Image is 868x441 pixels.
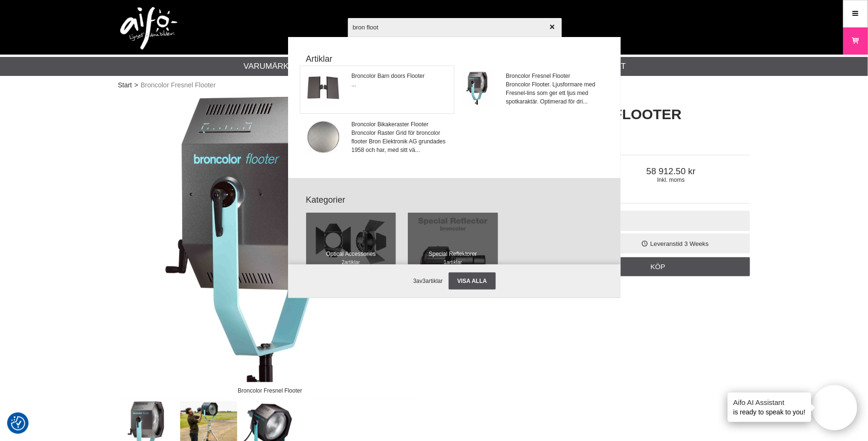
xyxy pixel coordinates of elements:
[416,278,423,284] span: av
[326,258,376,266] span: 2
[352,72,425,80] span: Broncolor Barn doors Flooter
[326,250,376,258] span: Optical Accessories
[11,416,25,431] img: Revisit consent button
[352,129,448,154] span: Broncolor Raster Grid för broncolor flooter Bron Elektronik AG grundades 1958 och har, med sitt v...
[300,194,609,206] strong: Kategorier
[447,259,462,265] span: artiklar
[307,72,340,105] img: br3322500-001.jpg
[429,258,477,266] span: 1
[352,120,448,129] span: Broncolor Bikakeraster Flooter
[307,120,340,153] img: br3320800-001.jpg
[345,259,360,265] span: artiklar
[426,278,443,284] span: artiklar
[300,53,609,66] strong: Artiklar
[423,278,426,284] span: 3
[455,66,608,113] a: Broncolor Fresnel FlooterBroncolor Flooter. Ljusformare med Fresnel-lins som ger ett ljus med spo...
[449,272,495,290] a: Visa alla
[244,60,300,73] a: Varumärken
[506,72,603,80] span: Broncolor Fresnel Flooter
[352,80,425,89] span: ...
[413,278,416,284] span: 3
[300,66,454,113] a: Broncolor Barn doors Flooter...
[300,114,454,162] a: Broncolor Bikakeraster FlooterBroncolor Raster Grid för broncolor flooter Bron Elektronik AG grun...
[506,80,603,106] span: Broncolor Flooter. Ljusformare med Fresnel-lins som ger ett ljus med spotkaraktär. Optimerad för ...
[461,72,494,105] img: br3243100-001.jpg
[348,10,562,44] input: Sök produkter ...
[429,250,477,258] span: Special Reflektorer
[11,415,25,432] button: Samtyckesinställningar
[120,7,177,50] img: logo.png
